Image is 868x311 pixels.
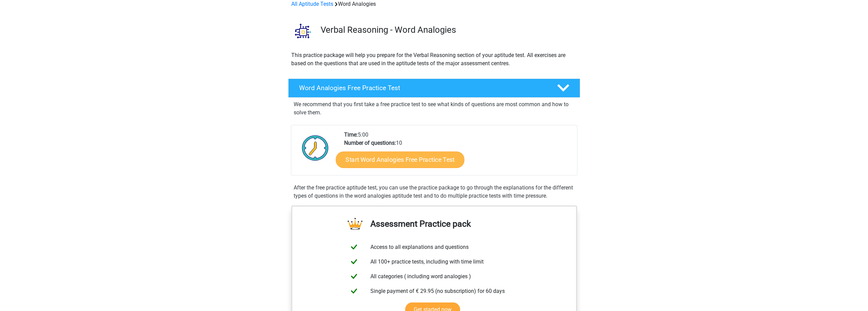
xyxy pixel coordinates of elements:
[336,151,464,168] a: Start Word Analogies Free Practice Test
[321,25,575,35] h3: Verbal Reasoning - Word Analogies
[289,16,318,45] img: word analogies
[299,84,546,92] h4: Word Analogies Free Practice Test
[285,79,583,98] a: Word Analogies Free Practice Test
[291,184,577,200] div: After the free practice aptitude test, you can use the practice package to go through the explana...
[344,131,358,138] b: Time:
[291,51,577,68] p: This practice package will help you prepare for the Verbal Reasoning section of your aptitude tes...
[298,131,333,165] img: Clock
[339,131,577,175] div: 5:00 10
[291,1,333,7] a: All Aptitude Tests
[344,140,396,146] b: Number of questions:
[294,100,575,117] p: We recommend that you first take a free practice test to see what kinds of questions are most com...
